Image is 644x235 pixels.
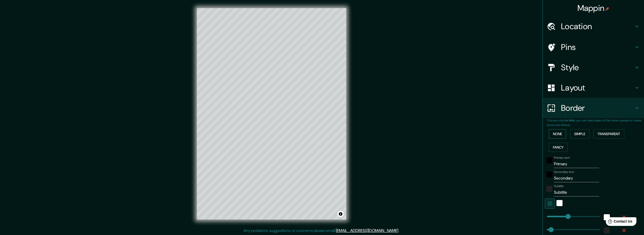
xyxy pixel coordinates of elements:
[561,42,634,52] h4: Pins
[561,103,634,113] h4: Border
[338,211,344,217] button: Toggle attribution
[399,228,400,234] div: .
[554,184,564,188] label: Subtitle
[543,16,644,37] div: Location
[577,3,610,13] h4: Mappin
[543,37,644,57] div: Pins
[561,83,634,93] h4: Layout
[554,156,570,160] label: Primary text
[570,129,589,139] button: Simple
[569,118,575,122] b: Hint
[546,157,552,164] button: black
[561,62,634,73] h4: Style
[243,228,399,234] p: Any problems, suggestions, or concerns please email .
[546,186,552,192] button: color-222222
[547,118,644,127] p: Choose a border. : you can make layers of the frame opaque to create some cool effects.
[554,170,574,174] label: Secondary text
[400,228,401,234] div: .
[549,143,568,152] button: Fancy
[604,214,610,220] button: white
[556,200,563,206] button: white
[604,227,610,233] button: color-222222
[543,98,644,118] div: Border
[599,215,638,229] iframe: Help widget launcher
[336,228,398,233] a: [EMAIL_ADDRESS][DOMAIN_NAME]
[549,129,566,139] button: None
[561,21,634,31] h4: Location
[605,7,609,11] img: pin-icon.png
[593,129,624,139] button: Transparent
[546,172,552,178] button: black
[543,78,644,98] div: Layout
[543,57,644,78] div: Style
